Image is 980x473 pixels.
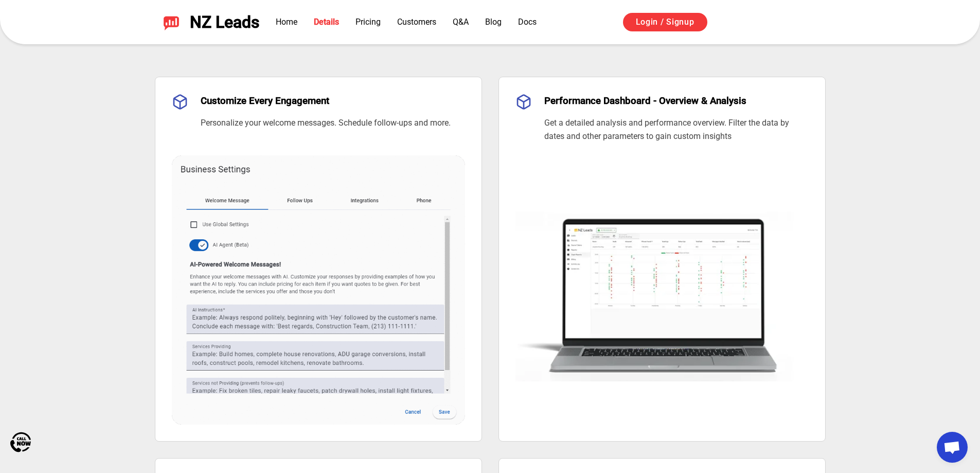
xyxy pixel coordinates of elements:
a: Details [314,17,339,27]
img: NZ Leads logo [163,14,180,30]
a: Docs [518,17,537,27]
img: Performance Dashboard - Overview & Analysis [515,186,809,382]
a: Home [276,17,297,27]
img: Call Now [10,432,31,452]
a: Customers [397,17,436,27]
p: Personalize your welcome messages. Schedule follow-ups and more. [201,116,451,130]
a: Open chat [937,432,968,463]
span: NZ Leads [190,13,259,32]
h3: Performance Dashboard - Overview & Analysis [544,94,809,108]
iframe: Sign in with Google Button [718,11,831,34]
a: Pricing [355,17,381,27]
img: Customize Every Engagement [172,130,465,425]
a: Blog [485,17,502,27]
a: Login / Signup [623,13,707,31]
p: Get a detailed analysis and performance overview. Filter the data by dates and other parameters t... [544,116,809,143]
h3: Customize Every Engagement [201,94,451,108]
a: Q&A [453,17,469,27]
